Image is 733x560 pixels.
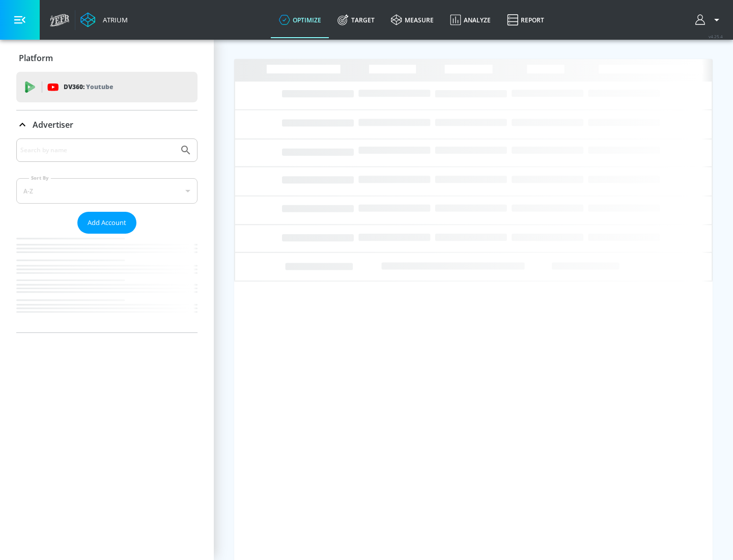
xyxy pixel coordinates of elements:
span: Add Account [88,217,126,229]
div: Advertiser [16,138,198,332]
p: Youtube [86,81,113,92]
a: Report [499,2,552,38]
div: DV360: Youtube [16,72,198,102]
a: Atrium [80,12,128,27]
input: Search by name [20,144,175,157]
div: Platform [16,44,198,72]
a: Analyze [442,2,499,38]
a: optimize [271,2,329,38]
label: Sort By [29,175,51,181]
p: Platform [19,52,53,64]
nav: list of Advertiser [16,234,198,332]
button: Add Account [77,212,136,234]
div: Advertiser [16,110,198,139]
a: measure [383,2,442,38]
span: v 4.25.4 [709,34,723,39]
div: Atrium [99,15,128,24]
p: DV360: [64,81,113,93]
p: Advertiser [33,119,73,130]
a: Target [329,2,383,38]
div: A-Z [16,178,198,204]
